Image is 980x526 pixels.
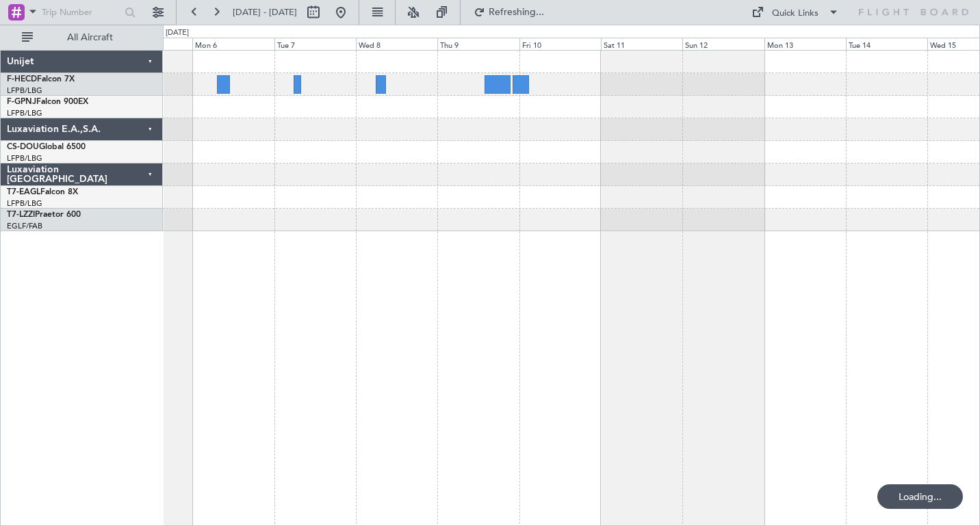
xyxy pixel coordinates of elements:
span: T7-LZZI [7,211,35,219]
a: F-GPNJFalcon 900EX [7,98,88,106]
a: F-HECDFalcon 7X [7,75,75,83]
a: T7-LZZIPraetor 600 [7,211,81,219]
a: EGLF/FAB [7,221,42,231]
button: Quick Links [745,1,846,23]
a: LFPB/LBG [7,153,42,163]
div: Thu 9 [437,38,519,50]
div: [DATE] [166,27,189,39]
span: CS-DOU [7,143,39,151]
span: F-HECD [7,75,37,83]
div: Quick Links [772,7,818,21]
span: T7-EAGL [7,188,40,196]
div: Tue 7 [274,38,356,50]
span: All Aircraft [36,33,144,42]
button: Refreshing... [467,1,550,23]
div: Loading... [877,484,963,509]
a: T7-EAGLFalcon 8X [7,188,78,196]
span: Refreshing... [488,8,545,17]
div: Sun 12 [682,38,764,50]
a: LFPB/LBG [7,86,42,96]
div: Mon 13 [764,38,846,50]
a: LFPB/LBG [7,108,42,118]
div: Tue 14 [846,38,927,50]
a: LFPB/LBG [7,198,42,209]
div: Sat 11 [601,38,682,50]
div: Mon 6 [192,38,274,50]
a: CS-DOUGlobal 6500 [7,143,86,151]
div: Fri 10 [519,38,601,50]
span: [DATE] - [DATE] [233,6,297,18]
button: All Aircraft [15,27,149,49]
input: Trip Number [42,2,120,23]
span: F-GPNJ [7,98,36,106]
div: Wed 8 [356,38,437,50]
